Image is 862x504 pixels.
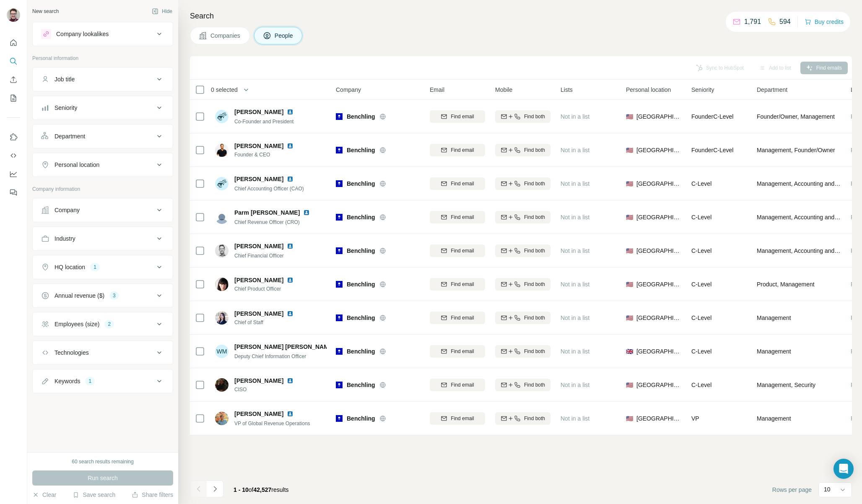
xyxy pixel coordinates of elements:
[7,54,20,69] button: Search
[146,5,178,18] button: Hide
[215,177,228,190] img: Avatar
[234,186,304,192] span: Chief Accounting Officer (CAO)
[287,243,293,249] img: LinkedIn logo
[636,247,681,255] span: [GEOGRAPHIC_DATA]
[636,146,681,154] span: [GEOGRAPHIC_DATA]
[626,146,633,154] span: 🇺🇸
[234,486,249,493] span: 1 - 10
[495,379,550,391] button: Find both
[561,86,573,94] span: Lists
[7,72,20,87] button: Enrich CSV
[234,343,335,351] span: [PERSON_NAME] [PERSON_NAME]
[234,377,283,385] span: [PERSON_NAME]
[287,310,293,317] img: LinkedIn logo
[561,247,589,254] span: Not in a list
[430,412,485,425] button: Find email
[524,113,545,120] span: Find both
[33,155,173,175] button: Personal location
[72,458,133,465] div: 60 search results remaining
[757,314,791,322] span: Management
[495,211,550,223] button: Find both
[347,112,375,121] span: Benchling
[336,415,343,422] img: Logo of Benchling
[626,247,633,255] span: 🇺🇸
[691,214,711,221] span: C-Level
[636,314,681,322] span: [GEOGRAPHIC_DATA]
[524,415,545,422] span: Find both
[234,143,283,149] span: [PERSON_NAME]
[33,257,173,277] button: HQ location1
[254,486,272,493] span: 42,527
[55,104,77,112] div: Seniority
[805,16,844,28] button: Buy credits
[744,17,761,27] p: 1,791
[757,86,787,94] span: Department
[757,179,841,188] span: Management, Accounting and Finance
[691,348,711,355] span: C-Level
[33,200,173,220] button: Company
[336,281,343,288] img: Logo of Benchling
[7,35,20,50] button: Quick start
[234,151,304,158] span: Founder & CEO
[207,481,223,497] button: Navigate to next page
[287,377,293,384] img: LinkedIn logo
[336,86,361,94] span: Company
[336,247,343,254] img: Logo of Benchling
[524,180,545,187] span: Find both
[561,281,589,288] span: Not in a list
[430,86,444,94] span: Email
[336,214,343,221] img: Logo of Benchling
[347,381,375,389] span: Benchling
[495,177,550,190] button: Find both
[636,381,681,389] span: [GEOGRAPHIC_DATA]
[561,147,589,153] span: Not in a list
[430,345,485,358] button: Find email
[636,213,681,221] span: [GEOGRAPHIC_DATA]
[287,277,293,283] img: LinkedIn logo
[451,247,474,255] span: Find email
[636,179,681,188] span: [GEOGRAPHIC_DATA]
[451,314,474,322] span: Find email
[451,281,474,288] span: Find email
[7,166,20,182] button: Dashboard
[234,353,306,359] span: Deputy Chief Information Officer
[451,146,474,154] span: Find email
[104,320,114,328] div: 2
[90,263,100,271] div: 1
[757,381,815,389] span: Management, Security
[495,86,512,94] span: Mobile
[757,213,841,221] span: Management, Accounting and Finance
[495,312,550,324] button: Find both
[824,485,831,494] p: 10
[347,414,375,423] span: Benchling
[336,314,343,321] img: Logo of Benchling
[757,112,835,121] span: Founder/Owner, Management
[32,185,173,193] p: Company information
[7,148,20,163] button: Use Surfe API
[691,382,711,388] span: C-Level
[33,314,173,334] button: Employees (size)2
[691,247,711,254] span: C-Level
[234,285,304,293] span: Chief Product Officer
[691,415,699,422] span: VP
[626,86,671,94] span: Personal location
[336,382,343,388] img: Logo of Benchling
[287,109,293,115] img: LinkedIn logo
[626,112,633,121] span: 🇺🇸
[626,381,633,389] span: 🇺🇸
[626,280,633,288] span: 🇺🇸
[7,91,20,106] button: My lists
[495,110,550,123] button: Find both
[451,180,474,187] span: Find email
[495,278,550,291] button: Find both
[347,146,375,154] span: Benchling
[495,345,550,358] button: Find both
[561,382,589,388] span: Not in a list
[636,112,681,121] span: [GEOGRAPHIC_DATA]
[55,234,75,243] div: Industry
[757,247,841,255] span: Management, Accounting and Finance
[626,347,633,356] span: 🇬🇧
[347,213,375,221] span: Benchling
[636,347,681,356] span: [GEOGRAPHIC_DATA]
[215,244,228,257] img: Avatar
